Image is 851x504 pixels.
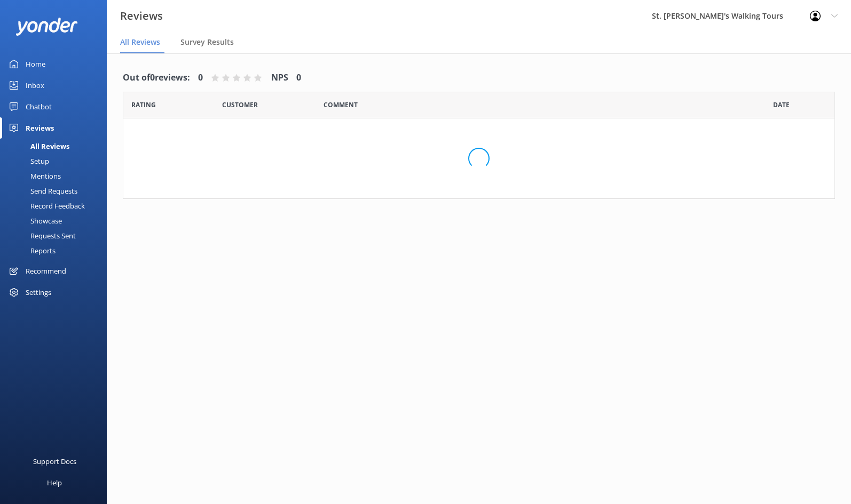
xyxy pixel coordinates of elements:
[26,53,45,75] div: Home
[6,169,61,183] div: Mentions
[26,117,54,139] div: Reviews
[120,37,160,47] span: All Reviews
[773,100,790,110] span: Date
[6,213,107,228] a: Showcase
[271,71,288,85] h4: NPS
[26,282,51,303] div: Settings
[26,75,44,96] div: Inbox
[120,7,163,25] h3: Reviews
[6,139,107,154] a: All Reviews
[6,228,107,243] a: Requests Sent
[6,243,56,258] div: Reports
[131,100,156,110] span: Date
[296,71,301,85] h4: 0
[6,139,69,154] div: All Reviews
[6,243,107,258] a: Reports
[6,154,107,169] a: Setup
[6,198,107,213] a: Record Feedback
[26,96,52,117] div: Chatbot
[6,228,76,243] div: Requests Sent
[6,154,49,169] div: Setup
[123,71,190,85] h4: Out of 0 reviews:
[6,183,107,198] a: Send Requests
[324,100,358,110] span: Question
[33,451,76,472] div: Support Docs
[6,198,85,213] div: Record Feedback
[16,18,77,35] img: yonder-white-logo.png
[26,260,66,282] div: Recommend
[198,71,203,85] h4: 0
[222,100,258,110] span: Date
[180,37,234,47] span: Survey Results
[6,169,107,183] a: Mentions
[6,213,62,228] div: Showcase
[6,183,77,198] div: Send Requests
[47,472,62,493] div: Help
